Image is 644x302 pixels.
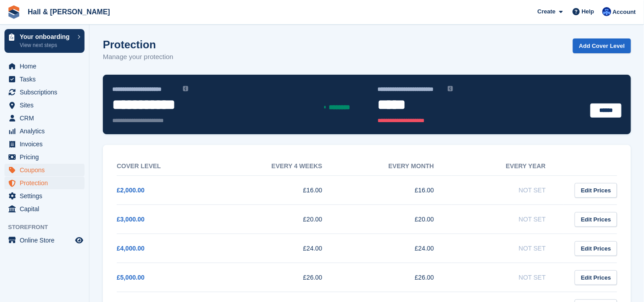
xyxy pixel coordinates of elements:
span: Tasks [20,73,73,85]
a: menu [4,60,85,72]
th: Every year [452,157,564,176]
img: stora-icon-8386f47178a22dfd0bd8f6a31ec36ba5ce8667c1dd55bd0f319d3a0aa187defe.svg [7,5,21,19]
a: £4,000.00 [117,245,144,252]
a: Add Cover Level [573,38,631,53]
a: menu [4,203,85,215]
a: Edit Prices [575,270,617,285]
a: menu [4,151,85,163]
td: £26.00 [229,263,340,292]
a: menu [4,234,85,247]
td: £20.00 [229,205,340,234]
img: icon-info-grey-7440780725fd019a000dd9b08b2336e03edf1995a4989e88bcd33f0948082b44.svg [183,86,188,91]
a: Hall & [PERSON_NAME] [24,4,114,19]
p: Manage your protection [103,52,174,62]
a: Your onboarding View next steps [4,29,85,53]
span: Protection [20,177,73,189]
a: £2,000.00 [117,187,144,194]
span: Analytics [20,125,73,137]
td: £16.00 [229,176,340,205]
span: CRM [20,112,73,124]
img: Claire Banham [602,7,611,16]
a: Edit Prices [575,212,617,227]
a: menu [4,177,85,189]
td: £26.00 [340,263,452,292]
span: Storefront [8,223,89,232]
p: Your onboarding [20,34,73,40]
h1: Protection [103,38,174,51]
a: menu [4,138,85,150]
span: Online Store [20,234,73,247]
span: Subscriptions [20,86,73,98]
th: Every month [340,157,452,176]
a: £3,000.00 [117,216,144,223]
a: menu [4,86,85,98]
a: Edit Prices [575,183,617,198]
td: £24.00 [229,234,340,263]
a: Edit Prices [575,241,617,256]
a: menu [4,99,85,111]
th: Cover Level [117,157,229,176]
span: Invoices [20,138,73,150]
span: Home [20,60,73,72]
span: Coupons [20,164,73,176]
td: Not Set [452,234,564,263]
span: Pricing [20,151,73,163]
span: Account [613,8,636,17]
td: Not Set [452,205,564,234]
td: Not Set [452,176,564,205]
a: menu [4,164,85,176]
td: £20.00 [340,205,452,234]
span: Settings [20,190,73,202]
a: menu [4,112,85,124]
td: Not Set [452,263,564,292]
th: Every 4 weeks [229,157,340,176]
a: Preview store [74,235,85,246]
p: View next steps [20,41,73,49]
img: icon-info-grey-7440780725fd019a000dd9b08b2336e03edf1995a4989e88bcd33f0948082b44.svg [448,86,453,91]
td: £16.00 [340,176,452,205]
span: Help [582,7,594,16]
a: menu [4,73,85,85]
span: Sites [20,99,73,111]
span: Capital [20,203,73,215]
span: Create [538,7,555,16]
a: £5,000.00 [117,274,144,281]
a: menu [4,190,85,202]
td: £24.00 [340,234,452,263]
a: menu [4,125,85,137]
